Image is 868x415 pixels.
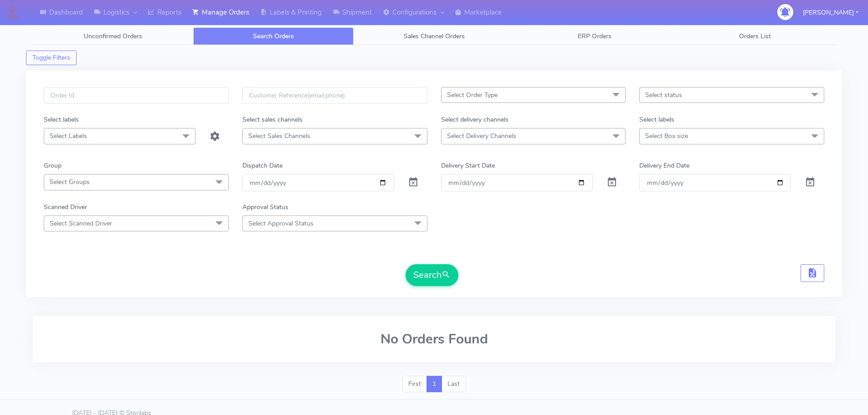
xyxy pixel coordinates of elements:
[50,219,112,228] span: Select Scanned Driver
[44,87,229,104] input: Order Id
[242,161,282,170] label: Dispatch Date
[44,202,87,212] label: Scanned Driver
[248,132,310,140] span: Select Sales Channels
[739,32,771,41] span: Orders List
[33,27,835,45] ul: Tabs
[404,32,465,41] span: Sales Channel Orders
[639,161,689,170] label: Delivery End Date
[796,3,865,22] button: [PERSON_NAME]
[26,51,77,65] button: Toggle Filters
[84,32,142,41] span: Unconfirmed Orders
[44,115,79,124] label: Select labels
[242,115,303,124] label: Select sales channels
[242,202,288,212] label: Approval Status
[447,91,498,99] span: Select Order Type
[578,32,611,41] span: ERP Orders
[447,132,516,140] span: Select Delivery Channels
[44,332,824,347] h2: No Orders Found
[253,32,294,41] span: Search Orders
[426,376,442,392] a: 1
[441,115,508,124] label: Select delivery channels
[44,161,62,170] label: Group
[645,91,682,99] span: Select status
[639,115,674,124] label: Select labels
[248,219,313,228] span: Select Approval Status
[645,132,688,140] span: Select Box size
[50,132,87,140] span: Select Labels
[406,264,458,286] button: Search
[441,161,495,170] label: Delivery Start Date
[242,87,427,104] input: Customer Reference(email,phone)
[50,178,90,186] span: Select Groups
